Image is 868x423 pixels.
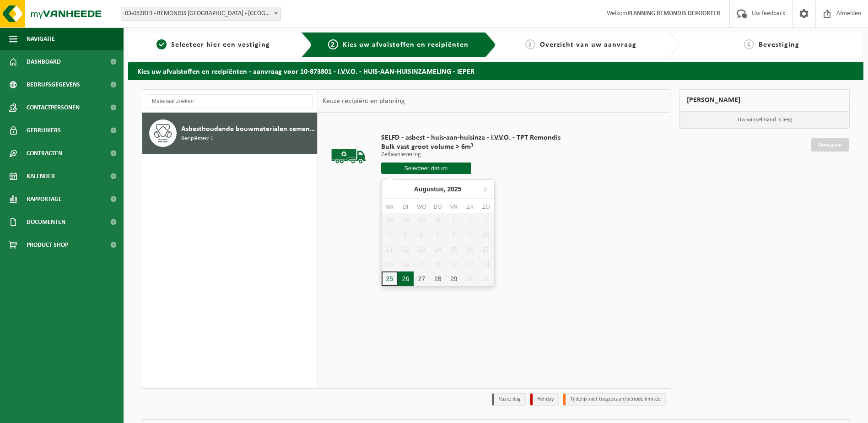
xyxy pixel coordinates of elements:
div: di [398,202,414,211]
button: Asbesthoudende bouwmaterialen cementgebonden (hechtgebonden) Recipiënten: 1 [142,113,318,154]
div: wo [414,202,430,211]
span: Kies uw afvalstoffen en recipiënten [343,41,469,49]
p: Zelfaanlevering [381,152,561,158]
div: Keuze recipiënt en planning [318,90,410,113]
i: 2025 [447,186,461,192]
div: ma [382,202,398,211]
div: do [430,202,446,211]
span: Product Shop [27,233,68,256]
span: 03-052819 - REMONDIS WEST-VLAANDEREN - OOSTENDE [121,7,281,21]
span: Overzicht van uw aanvraag [540,41,636,49]
div: zo [478,202,494,211]
div: 28 [430,271,446,286]
span: Kalender [27,165,55,188]
input: Selecteer datum [381,163,471,174]
div: 29 [446,271,462,286]
span: Contactpersonen [27,96,80,119]
span: Bulk vast groot volume > 6m³ [381,142,561,152]
a: 1Selecteer hier een vestiging [133,39,294,50]
li: Tijdelijk niet toegestaan/période limitée [563,393,666,406]
span: Rapportage [27,188,62,211]
span: Contracten [27,142,62,165]
span: Bevestiging [759,41,799,49]
div: 27 [414,271,430,286]
div: vr [446,202,462,211]
p: Uw winkelmand is leeg [680,111,849,129]
span: Navigatie [27,27,55,50]
span: Documenten [27,211,65,233]
strong: PLANNING REMONDIS DEPOORTER [627,10,720,17]
span: Dashboard [27,50,61,73]
span: 03-052819 - REMONDIS WEST-VLAANDEREN - OOSTENDE [121,7,280,20]
span: Selecteer hier een vestiging [171,41,270,49]
span: SELFD - asbest - huis-aan-huisinza - I.V.V.O. - TPT Remondis [381,133,561,142]
span: 3 [525,39,535,49]
li: Holiday [530,393,559,406]
h2: Kies uw afvalstoffen en recipiënten - aanvraag voor 10-873801 - I.V.V.O. - HUIS-AAN-HUISINZAMELIN... [128,62,863,80]
span: 1 [156,39,167,49]
a: Doorgaan [811,138,849,152]
div: 26 [398,271,414,286]
input: Materiaal zoeken [147,94,313,108]
span: 2 [328,39,338,49]
span: 4 [744,39,754,49]
li: Vaste dag [492,393,526,406]
span: Asbesthoudende bouwmaterialen cementgebonden (hechtgebonden) [181,124,315,135]
span: Gebruikers [27,119,61,142]
div: Augustus, [410,182,465,196]
span: Bedrijfsgegevens [27,73,80,96]
div: 25 [382,271,398,286]
div: za [462,202,478,211]
span: Recipiënten: 1 [181,135,213,143]
div: [PERSON_NAME] [679,89,850,111]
